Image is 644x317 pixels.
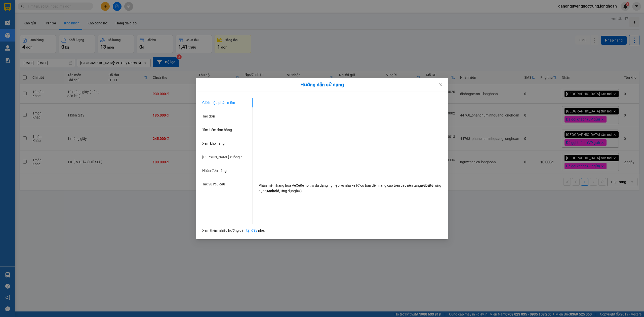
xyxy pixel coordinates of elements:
[421,183,433,187] strong: website
[280,98,421,177] iframe: YouTube video player
[202,224,442,233] div: Xem thêm nhiều hướng dẫn nhé.
[202,128,232,132] span: Tìm kiếm đơn hàng
[259,183,442,194] p: Phần mềm hàng hoá VeXeRe hỗ trợ đa dạng nghiệp vụ nhà xe từ cơ bản đến nâng cao trên các nền tảng...
[202,141,225,145] span: Xem kho hàng
[439,83,443,87] span: close
[202,155,263,159] span: [PERSON_NAME] xuống hàng thủ công
[202,114,215,118] span: Tạo đơn
[202,169,227,173] span: Nhãn đơn hàng
[202,101,235,105] span: Giới thiệu phần mềm
[246,228,257,232] a: tại đây
[296,189,301,193] strong: iOS
[202,82,442,88] div: Hướng dẫn sử dụng
[202,182,225,186] span: Tác vụ yêu cầu
[434,78,448,92] button: Close
[267,189,279,193] strong: Android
